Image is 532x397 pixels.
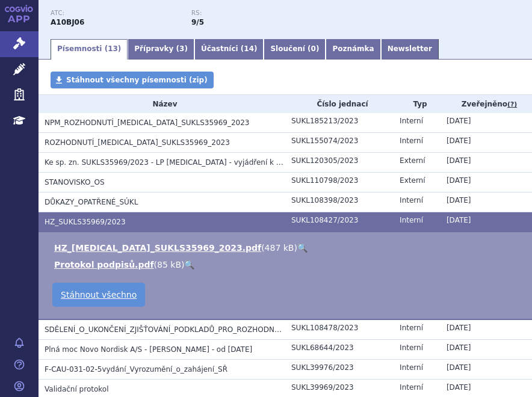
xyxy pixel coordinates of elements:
p: ATC: [51,10,179,17]
span: Externí [400,156,425,165]
td: SUKL110798/2023 [285,173,394,192]
a: Přípravky (3) [128,39,194,60]
span: Interní [400,117,423,125]
span: Ke sp. zn. SUKLS35969/2023 - LP OZEMPIC - vyjádření k hodnotící zprávě [45,158,336,167]
a: Poznámka [326,39,380,60]
td: SUKL155074/2023 [285,133,394,153]
li: ( ) [54,259,520,271]
span: 3 [179,45,184,53]
span: NPM_ROZHODNUTÍ_OZEMPIC_SUKLS35969_2023 [45,118,249,127]
span: Interní [400,137,423,145]
a: HZ_[MEDICAL_DATA]_SUKLS35969_2023.pdf [54,243,261,253]
td: [DATE] [441,360,532,380]
strong: léčiva k terapii diabetu, léčiva ovlivňující inkretinový systém [191,18,204,26]
span: HZ_SUKLS35969/2023 [45,218,126,226]
td: SUKL120305/2023 [285,153,394,173]
span: Stáhnout všechny písemnosti (zip) [66,76,208,84]
td: SUKL185213/2023 [285,113,394,133]
td: [DATE] [441,113,532,133]
li: ( ) [54,242,520,254]
span: 14 [244,45,254,53]
th: Zveřejněno [441,95,532,113]
span: 85 kB [157,260,181,269]
td: SUKL108398/2023 [285,192,394,212]
span: STANOVISKO_OS [45,178,105,186]
td: SUKL39976/2023 [285,360,394,380]
strong: SEMAGLUTID [51,18,84,26]
span: SDĚLENÍ_O_UKONČENÍ_ZJIŠŤOVÁNÍ_PODKLADŮ_PRO_ROZHODNUTÍ_ SUKLS35969_2023 [45,325,360,334]
a: Stáhnout všechno [52,283,145,307]
span: Plná moc Novo Nordisk A/S - Mgr. Holík - od 14.3.2023 [45,345,252,354]
span: Interní [400,383,423,392]
th: Číslo jednací [285,95,394,113]
span: Interní [400,363,423,372]
td: [DATE] [441,153,532,173]
span: 487 kB [265,243,294,253]
td: [DATE] [441,340,532,360]
span: Interní [400,196,423,205]
span: 13 [108,45,118,53]
td: [DATE] [441,319,532,340]
span: F-CAU-031-02-5vydání_Vyrozumění_o_zahájení_SŘ [45,365,227,374]
td: [DATE] [441,192,532,212]
span: Interní [400,343,423,352]
a: Sloučení (0) [264,39,326,60]
a: Písemnosti (13) [51,39,128,60]
span: Interní [400,216,423,224]
p: RS: [191,10,320,17]
a: Newsletter [381,39,439,60]
span: Validační protokol [45,385,109,393]
span: 0 [311,45,316,53]
th: Typ [394,95,441,113]
a: Protokol podpisů.pdf [54,260,154,269]
td: SUKL108427/2023 [285,212,394,232]
a: Účastníci (14) [194,39,264,60]
td: SUKL108478/2023 [285,319,394,340]
a: Stáhnout všechny písemnosti (zip) [51,72,214,88]
span: DŮKAZY_OPATŘENÉ_SÚKL [45,198,138,206]
span: Externí [400,176,425,185]
a: 🔍 [184,260,194,269]
a: 🔍 [297,243,308,253]
th: Název [39,95,285,113]
td: SUKL68644/2023 [285,340,394,360]
span: ROZHODNUTÍ_OZEMPIC_SUKLS35969_2023 [45,138,230,147]
td: [DATE] [441,173,532,192]
span: Interní [400,324,423,332]
td: [DATE] [441,133,532,153]
td: [DATE] [441,212,532,232]
abbr: (?) [507,100,517,109]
